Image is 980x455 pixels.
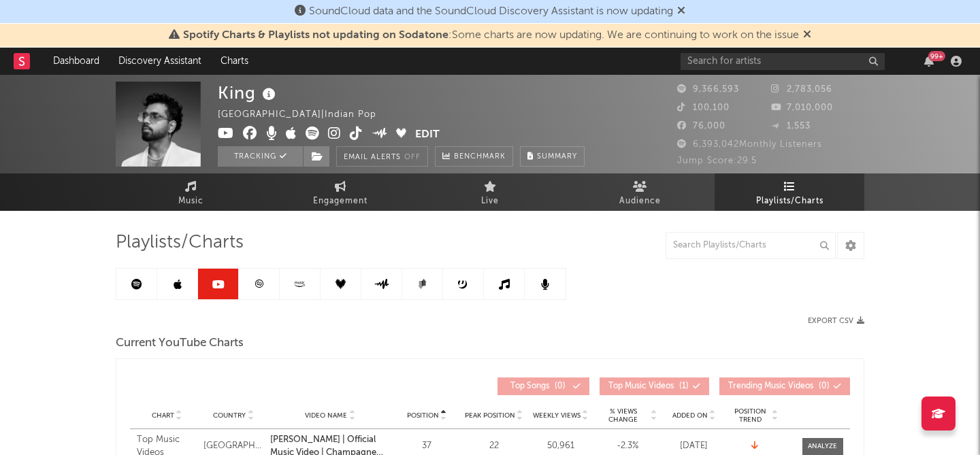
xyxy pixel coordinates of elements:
span: Chart [152,411,174,420]
span: ( 1 ) [608,382,689,390]
div: 50,961 [531,439,591,453]
button: 99+ [924,56,934,67]
button: Summary [520,146,585,167]
button: Top Songs(0) [497,377,589,395]
span: Current YouTube Charts [116,335,244,352]
span: Benchmark [454,149,506,165]
a: Charts [211,48,258,75]
a: Engagement [265,173,415,211]
span: Added On [672,411,708,420]
span: SoundCloud data and the SoundCloud Discovery Assistant is now updating [309,6,673,17]
span: 7,010,000 [771,103,833,112]
button: Trending Music Videos(0) [719,377,850,395]
span: Peak Position [465,411,515,420]
div: -2.3 % [598,439,657,453]
span: Music [178,193,203,209]
span: Engagement [313,193,367,209]
em: Off [404,154,421,161]
a: Benchmark [435,146,513,167]
div: 37 [397,439,457,453]
span: Playlists/Charts [116,235,244,251]
a: Discovery Assistant [109,48,211,75]
span: % Views Change [598,407,649,424]
span: Jump Score: 29.5 [677,156,757,165]
div: [DATE] [664,439,724,453]
span: Spotify Charts & Playlists not updating on Sodatone [183,30,448,41]
button: Edit [415,127,440,144]
span: Top Music Videos [608,382,674,390]
a: Audience [565,173,715,211]
button: Top Music Videos(1) [600,377,709,395]
span: 100,100 [677,103,730,112]
a: Music [116,173,265,211]
div: 99 + [928,51,945,61]
div: [GEOGRAPHIC_DATA] | Indian Pop [218,107,392,123]
span: ( 0 ) [506,382,569,390]
span: Position [407,411,439,420]
span: Weekly Views [533,411,581,420]
span: Video Name [305,411,347,420]
span: ( 0 ) [728,382,830,390]
span: Trending Music Videos [728,382,813,390]
span: 76,000 [677,122,725,131]
span: 9,366,593 [677,85,739,94]
input: Search Playlists/Charts [666,232,836,259]
button: Tracking [218,146,303,167]
button: Export CSV [808,317,864,325]
span: Dismiss [677,6,685,17]
span: 1,553 [771,122,811,131]
span: Dismiss [803,30,811,41]
span: Playlists/Charts [756,193,823,209]
a: Playlists/Charts [715,173,864,211]
span: Position Trend [731,407,770,424]
div: [GEOGRAPHIC_DATA] [203,439,263,453]
a: Dashboard [44,48,109,75]
input: Search for artists [681,53,885,70]
span: Audience [619,193,661,209]
span: : Some charts are now updating. We are continuing to work on the issue [183,30,799,41]
span: Live [481,193,499,209]
div: 22 [464,439,524,453]
a: Live [415,173,565,211]
span: Top Songs [510,382,549,390]
span: Country [213,411,246,420]
button: Email AlertsOff [336,146,428,167]
div: King [218,82,279,104]
span: 6,393,042 Monthly Listeners [677,140,822,149]
span: 2,783,056 [771,85,832,94]
span: Summary [537,153,577,161]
